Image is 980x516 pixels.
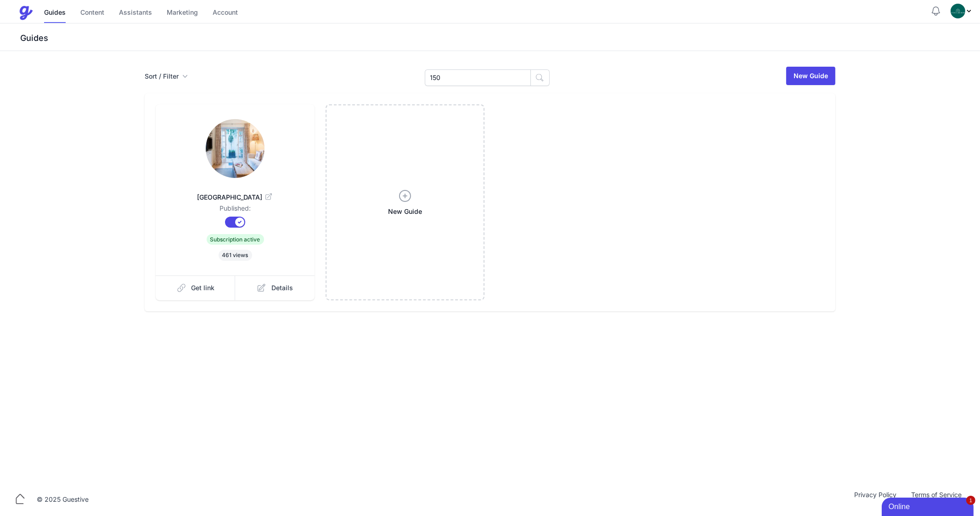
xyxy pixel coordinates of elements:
[18,6,33,20] img: Guestive Guides
[425,69,531,86] input: Search Guides
[119,3,152,23] a: Assistants
[213,3,238,23] a: Account
[170,193,300,202] span: [GEOGRAPHIC_DATA]
[951,4,973,18] div: Profile Menu
[206,119,265,178] img: tyey23ztny6pcc1zfjty8i8ao3ll
[207,234,264,245] span: Subscription active
[786,67,835,85] a: New Guide
[145,72,188,81] button: Sort / Filter
[235,275,315,300] a: Details
[170,204,300,217] dd: Published:
[18,33,980,44] h3: Guides
[44,3,66,23] a: Guides
[219,250,252,261] span: 461 views
[930,6,941,17] button: Notifications
[80,3,104,23] a: Content
[326,104,484,300] a: New Guide
[191,283,215,292] span: Get link
[271,283,293,292] span: Details
[904,490,969,509] a: Terms of Service
[388,207,422,216] span: New Guide
[170,182,300,204] a: [GEOGRAPHIC_DATA]
[882,496,975,516] iframe: chat widget
[37,495,89,504] div: © 2025 Guestive
[156,275,236,300] a: Get link
[167,3,198,23] a: Marketing
[951,4,965,18] img: oovs19i4we9w73xo0bfpgswpi0cd
[847,490,904,509] a: Privacy Policy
